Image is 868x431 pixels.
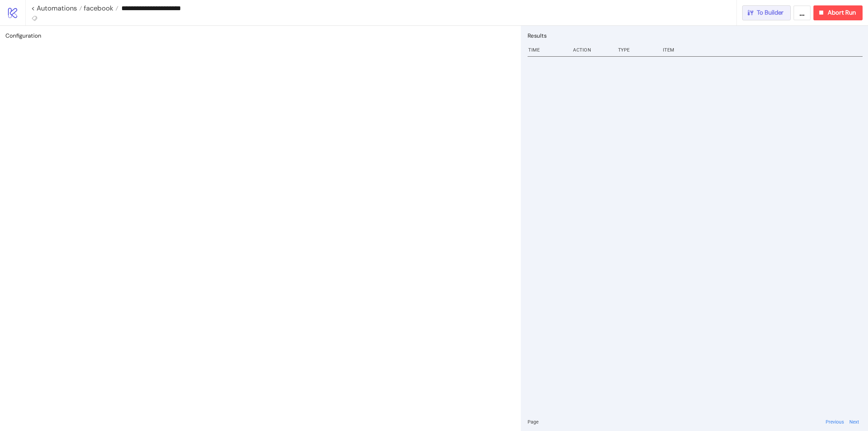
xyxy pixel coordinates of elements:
[572,43,612,56] div: Action
[824,418,846,426] button: Previous
[813,5,863,20] button: Abort Run
[31,5,82,12] a: < Automations
[528,43,568,56] div: Time
[82,4,113,13] span: facebook
[757,9,784,17] span: To Builder
[5,31,515,40] h2: Configuration
[662,43,863,56] div: Item
[528,31,863,40] h2: Results
[847,418,861,426] button: Next
[82,5,118,12] a: facebook
[793,5,811,20] button: ...
[617,43,657,56] div: Type
[742,5,791,20] button: To Builder
[528,418,538,426] span: Page
[828,9,856,17] span: Abort Run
